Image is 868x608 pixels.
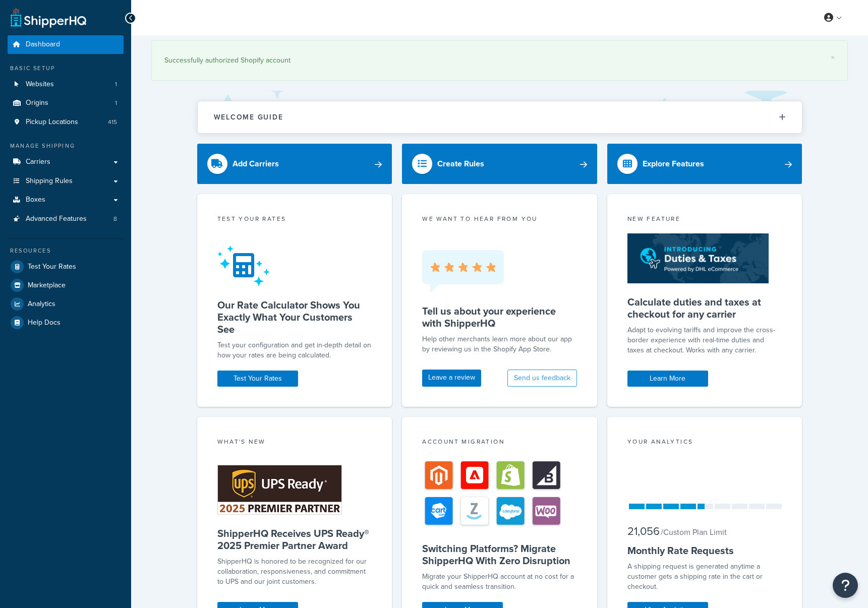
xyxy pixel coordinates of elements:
a: Help Docs [8,314,124,332]
span: Help Docs [28,319,61,327]
span: Origins [26,99,48,107]
div: Explore Features [643,157,704,171]
div: New Feature [627,214,782,226]
a: × [831,53,835,62]
span: 415 [108,118,117,127]
span: 1 [115,99,117,107]
p: ShipperHQ is honored to be recognized for our collaboration, responsiveness, and commitment to UP... [217,557,372,587]
a: Carriers [8,153,124,171]
a: Pickup Locations415 [8,113,124,132]
span: Pickup Locations [26,118,78,127]
h5: Tell us about your experience with ShipperHQ [422,305,577,329]
a: Create Rules [402,144,597,184]
span: 1 [115,80,117,89]
div: Test your rates [217,214,372,226]
div: Your Analytics [627,437,782,449]
span: Boxes [26,196,45,204]
div: What's New [217,437,372,449]
a: Marketplace [8,276,124,294]
small: / Custom Plan Limit [661,526,727,538]
h5: Monthly Rate Requests [627,544,782,557]
p: Adapt to evolving tariffs and improve the cross-border experience with real-time duties and taxes... [627,325,782,355]
a: Dashboard [8,35,124,54]
span: Websites [26,80,54,89]
a: Leave a review [422,370,481,387]
a: Origins1 [8,94,124,112]
span: 21,056 [627,523,660,539]
button: Send us feedback [507,370,577,387]
a: Test Your Rates [217,371,298,387]
div: Successfully authorized Shopify account [164,53,835,68]
span: 8 [113,215,117,223]
div: Add Carriers [233,157,279,171]
li: Advanced Features [8,210,124,228]
li: Pickup Locations [8,113,124,132]
li: Websites [8,75,124,94]
div: Test your configuration and get in-depth detail on how your rates are being calculated. [217,340,372,360]
span: Dashboard [26,40,60,49]
a: Add Carriers [197,144,392,184]
h5: ShipperHQ Receives UPS Ready® 2025 Premier Partner Award [217,527,372,552]
h2: Welcome Guide [214,113,283,121]
span: Advanced Features [26,215,87,223]
div: Basic Setup [8,64,124,73]
h5: Switching Platforms? Migrate ShipperHQ With Zero Disruption [422,542,577,567]
div: Create Rules [437,157,484,171]
div: Account Migration [422,437,577,449]
span: Analytics [28,300,55,309]
a: Websites1 [8,75,124,94]
a: Explore Features [607,144,802,184]
p: we want to hear from you [422,214,577,223]
p: Help other merchants learn more about our app by reviewing us in the Shopify App Store. [422,334,577,354]
a: Advanced Features8 [8,210,124,228]
div: A shipping request is generated anytime a customer gets a shipping rate in the cart or checkout. [627,562,782,592]
span: Carriers [26,158,50,166]
h5: Calculate duties and taxes at checkout for any carrier [627,296,782,320]
a: Boxes [8,191,124,209]
div: Migrate your ShipperHQ account at no cost for a quick and seamless transition. [422,572,577,592]
span: Shipping Rules [26,177,73,186]
a: Analytics [8,295,124,313]
div: Resources [8,247,124,255]
button: Open Resource Center [833,573,858,598]
a: Learn More [627,371,708,387]
span: Test Your Rates [28,263,76,271]
a: Shipping Rules [8,172,124,191]
li: Origins [8,94,124,112]
span: Marketplace [28,281,66,290]
a: Test Your Rates [8,258,124,276]
button: Welcome Guide [198,101,802,133]
div: Manage Shipping [8,142,124,150]
h5: Our Rate Calculator Shows You Exactly What Your Customers See [217,299,372,335]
